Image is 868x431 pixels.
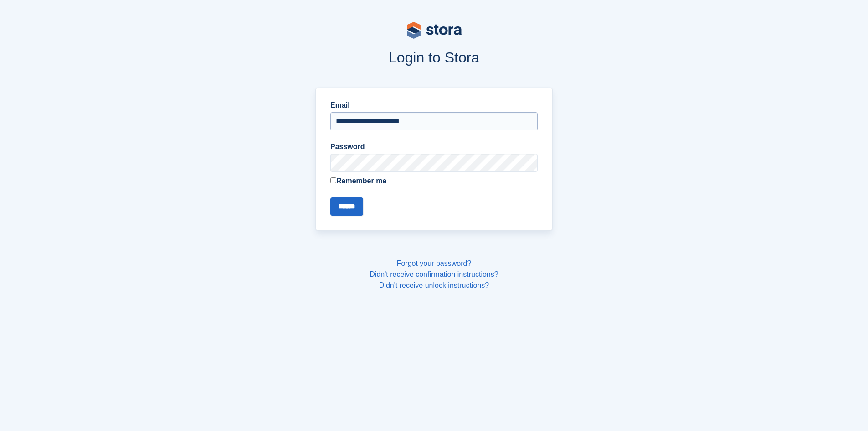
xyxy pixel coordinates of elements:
[370,270,498,278] a: Didn't receive confirmation instructions?
[330,176,538,187] label: Remember me
[330,177,336,183] input: Remember me
[407,22,462,39] img: stora-logo-53a41332b3708ae10de48c4981b4e9114cc0af31d8433b30ea865607fb682f29.svg
[397,260,472,267] a: Forgot your password?
[379,281,489,289] a: Didn't receive unlock instructions?
[330,141,538,152] label: Password
[142,49,727,66] h1: Login to Stora
[330,100,538,111] label: Email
